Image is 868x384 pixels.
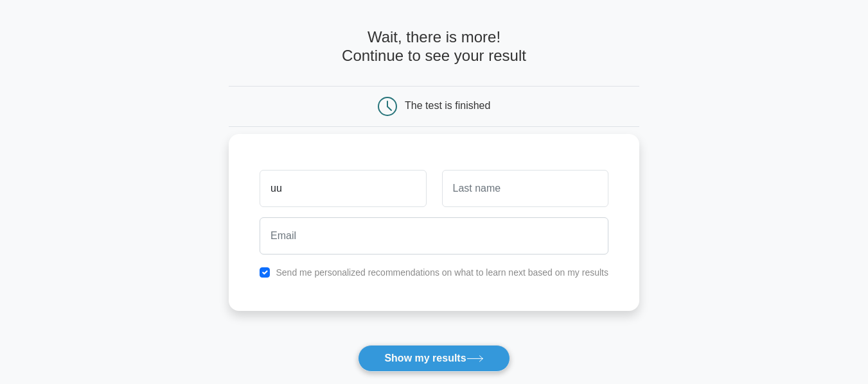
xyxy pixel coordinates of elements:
[260,217,608,255] input: Email
[405,100,490,111] div: The test is finished
[358,345,509,372] button: Show my results
[442,170,608,207] input: Last name
[276,267,608,278] label: Send me personalized recommendations on what to learn next based on my results
[229,28,639,65] h4: Wait, there is more! Continue to see your result
[260,170,426,207] input: First name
